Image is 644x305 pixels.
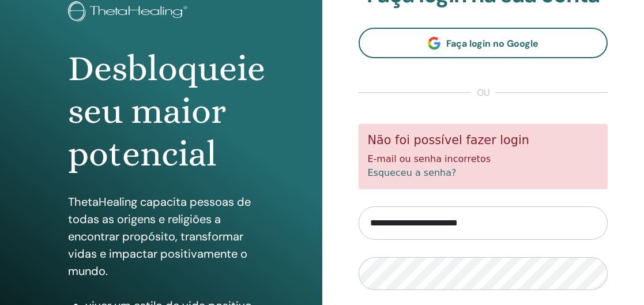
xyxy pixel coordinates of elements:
font: E-mail ou senha incorretos [368,153,491,164]
font: Faça login no Google [446,37,538,50]
font: Não foi possível fazer login [368,133,530,147]
font: ThetaHealing capacita pessoas de todas as origens e religiões a encontrar propósito, transformar ... [68,194,251,278]
a: Esqueceu a senha? [368,167,457,178]
font: Desbloqueie seu maior potencial [68,48,265,175]
a: Faça login no Google [359,28,608,58]
font: ou [477,86,489,99]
